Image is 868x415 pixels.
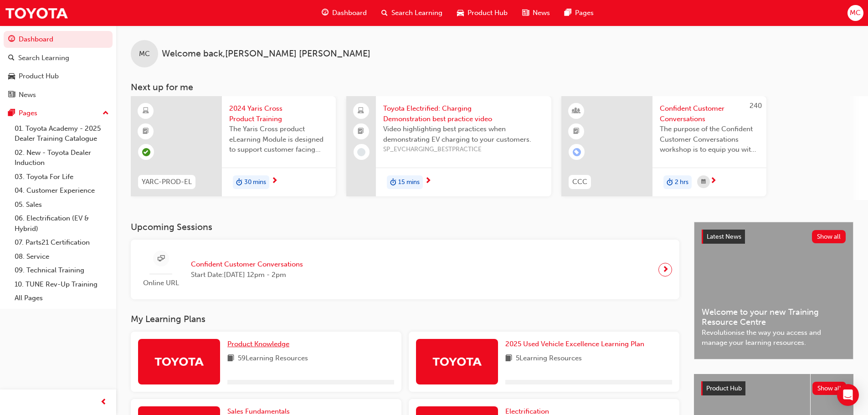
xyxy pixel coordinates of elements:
span: guage-icon [322,7,329,19]
img: Trak [154,354,204,369]
a: 06. Electrification (EV & Hybrid) [11,211,113,236]
span: Welcome back , [PERSON_NAME] [PERSON_NAME] [162,49,370,59]
button: Show all [812,382,847,395]
span: laptop-icon [358,105,364,117]
a: Product Hub [4,68,113,85]
span: MC [850,8,861,18]
a: guage-iconDashboard [314,4,374,22]
span: duration-icon [667,176,673,188]
span: 5 Learning Resources [516,353,582,364]
span: news-icon [522,7,529,19]
span: The Yaris Cross product eLearning Module is designed to support customer facing sales staff with ... [229,124,329,155]
span: news-icon [8,91,15,99]
span: Online URL [138,278,184,288]
span: Confident Customer Conversations [660,103,759,124]
button: Pages [4,105,113,122]
span: Confident Customer Conversations [191,259,303,270]
span: learningResourceType_ELEARNING-icon [143,105,149,117]
span: 2024 Yaris Cross Product Training [229,103,329,124]
a: search-iconSearch Learning [374,4,450,22]
span: Welcome to your new Training Resource Centre [702,307,846,328]
span: pages-icon [565,7,571,19]
span: prev-icon [100,397,107,408]
span: next-icon [425,177,431,185]
img: Trak [432,354,482,369]
span: Dashboard [332,8,367,18]
span: 30 mins [244,177,266,188]
span: News [533,8,550,18]
span: Pages [575,8,594,18]
span: YARC-PROD-EL [142,177,192,187]
span: Product Knowledge [227,340,289,348]
div: Open Intercom Messenger [837,384,859,406]
span: car-icon [457,7,464,19]
span: learningRecordVerb_PASS-icon [142,148,150,156]
span: CCC [572,177,587,187]
span: 240 [750,102,762,110]
a: YARC-PROD-EL2024 Yaris Cross Product TrainingThe Yaris Cross product eLearning Module is designed... [131,96,336,196]
a: 2025 Used Vehicle Excellence Learning Plan [505,339,648,349]
span: Latest News [707,233,741,241]
span: sessionType_ONLINE_URL-icon [158,253,164,265]
a: 08. Service [11,250,113,264]
a: 09. Technical Training [11,263,113,277]
span: Video highlighting best practices when demonstrating EV charging to your customers. [383,124,544,144]
a: Toyota Electrified: Charging Demonstration best practice videoVideo highlighting best practices w... [346,96,551,196]
span: next-icon [710,177,717,185]
a: Product HubShow all [701,381,846,396]
span: book-icon [505,353,512,364]
a: Dashboard [4,31,113,48]
div: Pages [19,108,37,118]
span: up-icon [103,108,109,119]
span: Toyota Electrified: Charging Demonstration best practice video [383,103,544,124]
h3: Upcoming Sessions [131,222,679,232]
a: Search Learning [4,50,113,67]
span: pages-icon [8,109,15,118]
span: MC [139,49,150,59]
a: pages-iconPages [557,4,601,22]
span: 2025 Used Vehicle Excellence Learning Plan [505,340,644,348]
img: Trak [5,3,68,23]
a: Latest NewsShow all [702,230,846,244]
span: next-icon [662,263,669,276]
span: search-icon [8,54,15,62]
button: Show all [812,230,846,243]
h3: Next up for me [116,82,868,92]
a: Online URLConfident Customer ConversationsStart Date:[DATE] 12pm - 2pm [138,247,672,292]
div: Search Learning [18,53,69,63]
button: MC [847,5,863,21]
span: 59 Learning Resources [238,353,308,364]
span: guage-icon [8,36,15,44]
span: duration-icon [236,176,242,188]
a: 240CCCConfident Customer ConversationsThe purpose of the Confident Customer Conversations worksho... [561,96,766,196]
span: 15 mins [398,177,420,188]
span: search-icon [381,7,388,19]
a: 02. New - Toyota Dealer Induction [11,146,113,170]
h3: My Learning Plans [131,314,679,324]
a: 03. Toyota For Life [11,170,113,184]
a: News [4,87,113,103]
span: learningRecordVerb_NONE-icon [357,148,365,156]
span: Search Learning [391,8,442,18]
span: next-icon [271,177,278,185]
span: Revolutionise the way you access and manage your learning resources. [702,328,846,348]
span: The purpose of the Confident Customer Conversations workshop is to equip you with tools to commun... [660,124,759,155]
div: Product Hub [19,71,59,82]
a: 07. Parts21 Certification [11,236,113,250]
span: 2 hrs [675,177,688,188]
span: Product Hub [706,384,742,392]
span: booktick-icon [573,126,580,138]
a: car-iconProduct Hub [450,4,515,22]
span: book-icon [227,353,234,364]
span: car-icon [8,72,15,81]
a: Product Knowledge [227,339,293,349]
span: Product Hub [467,8,508,18]
div: News [19,90,36,100]
span: booktick-icon [143,126,149,138]
span: calendar-icon [701,176,706,188]
span: SP_EVCHARGING_BESTPRACTICE [383,144,544,155]
span: booktick-icon [358,126,364,138]
a: Latest NewsShow allWelcome to your new Training Resource CentreRevolutionise the way you access a... [694,222,853,359]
